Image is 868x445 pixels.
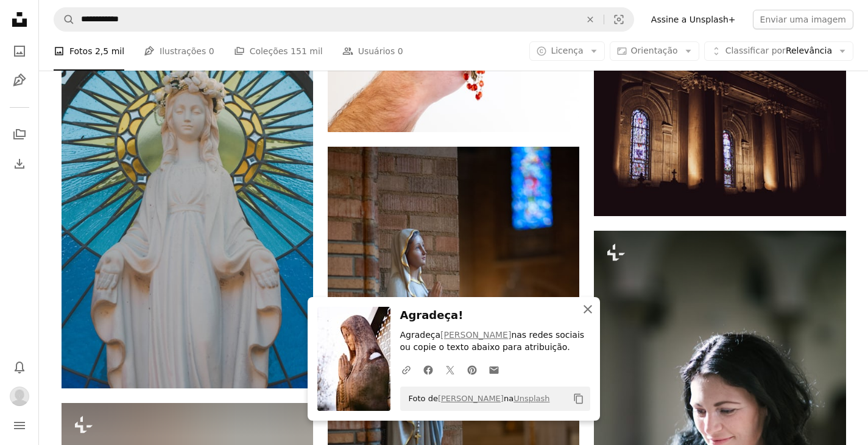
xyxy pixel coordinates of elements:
span: Foto de na [403,389,550,408]
a: um grande edifício com dois vitrais [594,127,845,138]
button: Licença [529,41,604,61]
span: Classificar por [725,46,786,55]
button: Limpar [577,8,604,31]
a: Unsplash [513,394,549,403]
span: Licença [551,46,583,55]
button: Notificações [7,355,32,379]
a: Fotos [7,39,32,63]
span: 0 [209,44,214,58]
button: Classificar porRelevância [704,41,853,61]
a: [PERSON_NAME] [438,394,504,403]
span: 0 [398,44,403,58]
a: Histórico de downloads [7,152,32,176]
span: Orientação [631,46,678,55]
a: Mulher bonita com seu filho orando na igreja [594,414,845,425]
img: um grande edifício com dois vitrais [594,48,845,216]
button: Orientação [610,41,699,61]
a: Ilustrações [7,68,32,93]
img: Avatar do usuário Grasiele Mendes [10,387,29,406]
span: Relevância [725,45,832,57]
a: Compartilhar no Pinterest [461,357,483,382]
a: [PERSON_NAME] [440,330,511,340]
a: Compartilhar por e-mail [483,357,505,382]
a: Usuários 0 [342,32,403,71]
a: uma estátua de uma mulher na frente de um vitral [62,194,313,205]
a: Compartilhar no Facebook [417,357,439,382]
a: Assine a Unsplash+ [644,10,743,29]
img: uma estátua de uma mulher na frente de um vitral [62,11,313,388]
button: Pesquisa visual [604,8,633,31]
button: Perfil [7,384,32,408]
p: Agradeça nas redes sociais ou copie o texto abaixo para atribuição. [400,329,590,354]
button: Menu [7,413,32,438]
a: Coleções [7,122,32,147]
form: Pesquise conteúdo visual em todo o site [54,7,634,32]
a: Compartilhar no Twitter [439,357,461,382]
h3: Agradeça! [400,307,590,324]
a: Início — Unsplash [7,7,32,34]
button: Copiar para a área de transferência [568,388,589,409]
a: Coleções 151 mil [234,32,323,71]
span: 151 mil [291,44,323,58]
button: Enviar uma imagem [753,10,853,29]
button: Pesquise na Unsplash [54,8,75,31]
a: Ilustrações 0 [144,32,214,71]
